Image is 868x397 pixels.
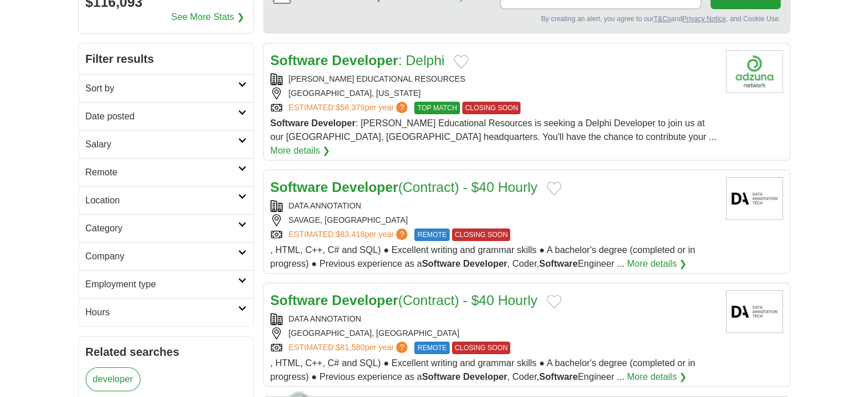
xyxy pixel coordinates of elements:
[79,130,253,158] a: Salary
[271,214,717,226] div: SAVAGE, [GEOGRAPHIC_DATA]
[271,118,309,128] strong: Software
[171,10,244,24] a: See More Stats ❯
[79,298,253,326] a: Hours
[726,290,783,333] img: Company logo
[422,372,461,382] strong: Software
[271,53,328,68] strong: Software
[539,259,578,268] strong: Software
[86,306,238,319] h2: Hours
[547,295,562,308] button: Add to favorite jobs
[682,15,726,23] a: Privacy Notice
[86,367,140,391] a: developer
[271,358,695,382] span: , HTML, C++, C# and SQL) ● Excellent writing and grammar skills ● A bachelor's degree (completed ...
[79,186,253,214] a: Location
[332,179,398,195] strong: Developer
[271,144,330,158] a: More details ❯
[79,74,253,102] a: Sort by
[332,292,398,308] strong: Developer
[86,194,238,207] h2: Location
[396,228,407,240] span: ?
[271,200,717,212] div: DATA ANNOTATION
[462,102,521,114] span: CLOSING SOON
[86,110,238,123] h2: Date posted
[271,292,328,308] strong: Software
[463,259,507,268] strong: Developer
[271,73,717,85] div: [PERSON_NAME] EDUCATIONAL RESOURCES
[452,342,511,354] span: CLOSING SOON
[336,103,365,112] span: $58,379
[86,343,247,360] h2: Related searches
[271,53,445,68] a: Software Developer: Delphi
[271,179,538,195] a: Software Developer(Contract) - $40 Hourly
[271,245,695,268] span: , HTML, C++, C# and SQL) ● Excellent writing and grammar skills ● A bachelor's degree (completed ...
[726,177,783,220] img: Company logo
[271,179,328,195] strong: Software
[271,327,717,339] div: [GEOGRAPHIC_DATA], [GEOGRAPHIC_DATA]
[79,270,253,298] a: Employment type
[289,342,410,354] a: ESTIMATED:$81,580per year?
[414,102,459,114] span: TOP MATCH
[312,118,356,128] strong: Developer
[414,228,449,241] span: REMOTE
[726,50,783,93] img: Company logo
[289,228,410,241] a: ESTIMATED:$83,418per year?
[653,15,671,23] a: T&Cs
[79,214,253,242] a: Category
[86,166,238,179] h2: Remote
[627,370,687,384] a: More details ❯
[422,259,461,268] strong: Software
[336,343,365,352] span: $81,580
[86,138,238,151] h2: Salary
[79,242,253,270] a: Company
[414,342,449,354] span: REMOTE
[271,118,717,142] span: : [PERSON_NAME] Educational Resources is seeking a Delphi Developer to join us at our [GEOGRAPHIC...
[79,102,253,130] a: Date posted
[271,292,538,308] a: Software Developer(Contract) - $40 Hourly
[396,102,407,113] span: ?
[463,372,507,382] strong: Developer
[271,313,717,325] div: DATA ANNOTATION
[547,182,562,195] button: Add to favorite jobs
[454,55,469,69] button: Add to favorite jobs
[79,158,253,186] a: Remote
[396,342,407,353] span: ?
[271,87,717,99] div: [GEOGRAPHIC_DATA], [US_STATE]
[86,250,238,263] h2: Company
[452,228,511,241] span: CLOSING SOON
[336,230,365,239] span: $83,418
[79,43,253,74] h2: Filter results
[86,222,238,235] h2: Category
[86,278,238,291] h2: Employment type
[86,82,238,95] h2: Sort by
[627,257,687,271] a: More details ❯
[289,102,410,114] a: ESTIMATED:$58,379per year?
[539,372,578,382] strong: Software
[273,14,781,24] div: By creating an alert, you agree to our and , and Cookie Use.
[332,53,398,68] strong: Developer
